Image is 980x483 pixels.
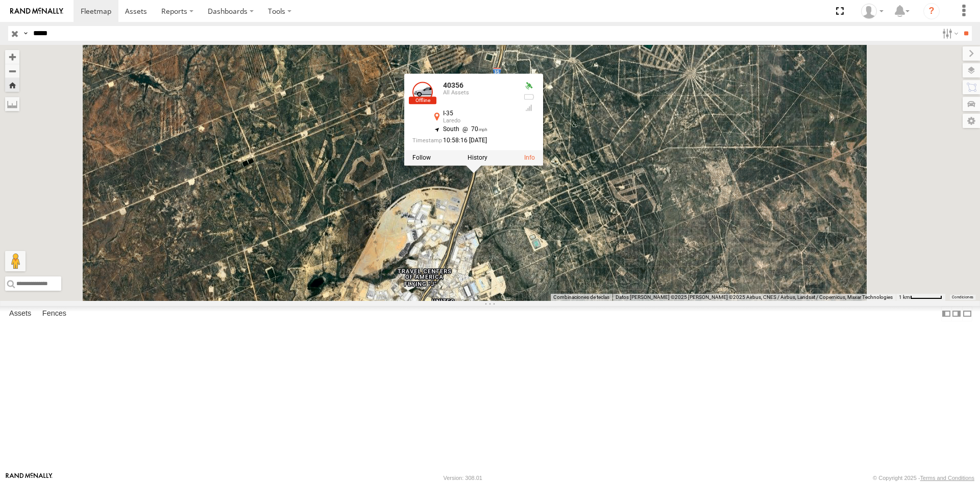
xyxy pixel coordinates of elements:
[443,111,514,117] div: I-35
[468,155,487,162] label: View Asset History
[444,475,482,481] div: Version: 308.01
[963,114,980,128] label: Map Settings
[443,126,459,133] span: South
[412,82,433,103] a: View Asset Details
[523,104,535,112] div: Last Event GSM Signal Strength
[10,8,63,15] img: rand-logo.svg
[443,90,514,96] div: All Assets
[553,294,609,301] button: Combinaciones de teclas
[5,251,26,271] button: Arrastra el hombrecito naranja al mapa para abrir Street View
[951,306,962,321] label: Dock Summary Table to the Right
[899,294,910,300] span: 1 km
[5,64,19,78] button: Zoom out
[616,294,893,300] span: Datos [PERSON_NAME] ©2025 [PERSON_NAME] ©2025 Airbus, CNES / Airbus, Landsat / Copernicus, Maxar ...
[5,50,19,64] button: Zoom in
[873,475,974,481] div: © Copyright 2025 -
[459,126,487,133] span: 70
[962,306,972,321] label: Hide Summary Table
[443,118,514,124] div: Laredo
[938,26,960,41] label: Search Filter Options
[5,97,19,111] label: Measure
[941,306,951,321] label: Dock Summary Table to the Left
[523,82,535,90] div: Valid GPS Fix
[524,155,535,162] a: View Asset Details
[896,294,945,301] button: Escala del mapa: 1 km por 59 píxeles
[6,473,53,483] a: Visit our Website
[4,307,36,321] label: Assets
[443,82,463,90] a: 40356
[923,3,940,19] i: ?
[21,26,30,41] label: Search Query
[952,295,973,299] a: Condiciones (se abre en una nueva pestaña)
[37,307,71,321] label: Fences
[412,137,514,144] div: Date/time of location update
[857,4,887,19] div: Juan Lopez
[920,475,974,481] a: Terms and Conditions
[5,78,19,92] button: Zoom Home
[523,93,535,101] div: No battery health information received from this device.
[412,155,431,162] label: Realtime tracking of Asset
